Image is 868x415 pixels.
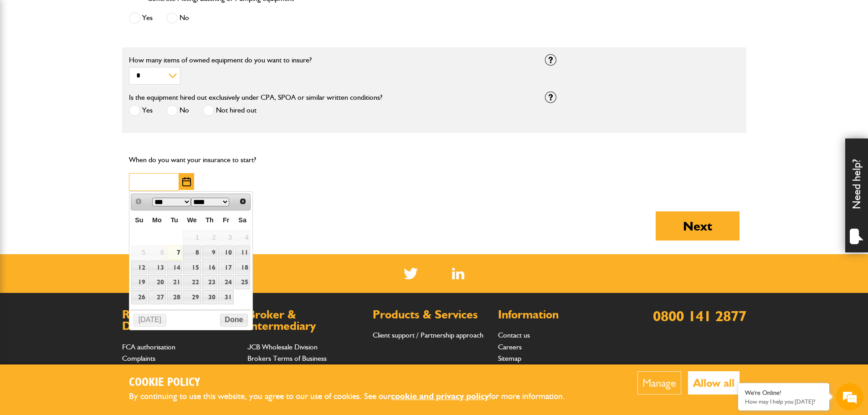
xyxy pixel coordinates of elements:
a: 24 [218,275,234,289]
a: 19 [131,275,147,289]
label: Not hired out [203,105,257,116]
h2: Broker & Intermediary [247,309,364,332]
p: When do you want your insurance to start? [129,154,324,166]
button: Next [656,211,740,241]
span: Tuesday [170,216,178,224]
a: 15 [183,261,200,275]
h2: Information [498,309,614,321]
a: Next [236,195,250,208]
a: Careers [498,343,522,351]
a: Brokers Terms of Business [247,354,327,363]
label: No [166,12,189,24]
a: Client support / Partnership approach [373,331,483,339]
a: 31 [218,290,234,304]
a: LinkedIn [452,268,464,279]
span: Saturday [238,216,247,224]
button: Manage [637,371,681,395]
div: Need help? [845,138,868,252]
span: Wednesday [187,216,197,224]
label: Yes [129,12,153,24]
label: Is the equipment hired out exclusively under CPA, SPOA or similar written conditions? [129,94,382,101]
img: Linked In [452,268,464,279]
a: 27 [148,290,166,304]
a: JCB Wholesale Division [247,343,318,351]
input: Enter your email address [12,111,166,131]
a: 28 [167,290,182,304]
a: 12 [131,261,147,275]
a: 16 [202,261,217,275]
img: Twitter [404,268,418,279]
label: Yes [129,105,153,116]
a: Contact us [498,331,530,339]
p: By continuing to use this website, you agree to our use of cookies. See our for more information. [129,389,580,404]
a: Complaints [122,354,155,363]
span: Monday [152,216,162,224]
a: 23 [202,275,217,289]
a: 30 [202,290,217,304]
a: cookie and privacy policy [391,391,489,401]
a: 29 [183,290,200,304]
h2: Cookie Policy [129,376,580,390]
a: 11 [235,246,250,260]
button: Allow all [688,371,740,395]
a: 9 [202,246,217,260]
button: [DATE] [134,314,166,327]
a: 7 [167,246,182,260]
textarea: Type your message and hit 'Enter' [12,165,166,273]
a: 25 [235,275,250,289]
input: Enter your last name [12,84,166,104]
span: Next [239,198,247,205]
input: Enter your phone number [12,138,166,158]
img: Choose date [182,177,191,186]
a: 8 [183,246,200,260]
h2: Products & Services [373,309,489,321]
span: Sunday [135,216,143,224]
a: 13 [148,261,166,275]
a: 0800 141 2877 [653,307,746,325]
a: 26 [131,290,147,304]
label: No [166,105,189,116]
a: 20 [148,275,166,289]
a: 14 [167,261,182,275]
a: FCA authorisation [122,343,175,351]
a: 18 [235,261,250,275]
a: 10 [218,246,234,260]
div: We're Online! [745,389,822,397]
button: Done [220,314,248,327]
a: Sitemap [498,354,521,363]
a: 22 [183,275,200,289]
img: d_20077148190_company_1631870298795_20077148190 [15,51,38,63]
a: 17 [218,261,234,275]
a: 21 [167,275,182,289]
label: How many items of owned equipment do you want to insure? [129,56,531,64]
p: How may I help you today? [745,398,822,405]
span: Thursday [205,216,214,224]
span: Friday [223,216,229,224]
em: Start Chat [124,281,165,293]
h2: Regulations & Documents [122,309,238,332]
div: Minimize live chat window [149,5,171,26]
div: Chat with us now [47,51,153,63]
